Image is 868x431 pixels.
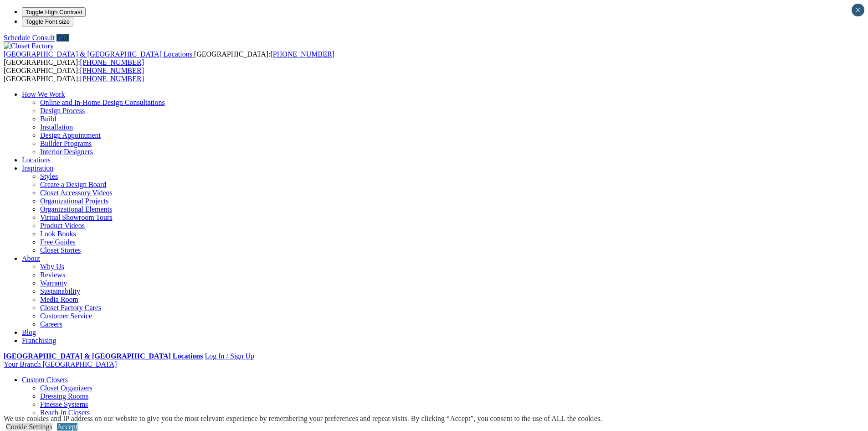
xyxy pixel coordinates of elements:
[57,423,77,431] a: Accept
[4,360,117,368] a: Your Branch [GEOGRAPHIC_DATA]
[270,50,334,58] a: [PHONE_NUMBER]
[22,156,51,164] a: Locations
[40,107,85,114] a: Design Process
[26,18,70,25] span: Toggle Font size
[40,392,88,400] a: Dressing Rooms
[4,67,144,83] span: [GEOGRAPHIC_DATA]: [GEOGRAPHIC_DATA]:
[40,181,106,188] a: Create a Design Board
[80,58,144,66] a: [PHONE_NUMBER]
[40,409,90,416] a: Reach-in Closets
[40,197,108,205] a: Organizational Projects
[40,400,88,408] a: Finesse Systems
[22,164,53,172] a: Inspiration
[22,328,36,336] a: Blog
[852,4,864,16] button: Close
[40,172,58,180] a: Styles
[40,384,92,392] a: Closet Organizers
[40,148,93,156] a: Interior Designers
[4,352,203,360] a: [GEOGRAPHIC_DATA] & [GEOGRAPHIC_DATA] Locations
[40,213,113,221] a: Virtual Showroom Tours
[40,131,101,139] a: Design Appointment
[22,90,65,98] a: How We Work
[40,222,85,229] a: Product Videos
[56,34,69,42] a: Call
[4,415,602,423] div: We use cookies and IP address on our website to give you the most relevant experience by remember...
[40,189,113,197] a: Closet Accessory Videos
[42,360,117,368] span: [GEOGRAPHIC_DATA]
[22,7,86,17] button: Toggle High Contrast
[40,271,65,279] a: Reviews
[40,263,64,270] a: Why Us
[40,287,80,295] a: Sustainability
[4,50,334,66] span: [GEOGRAPHIC_DATA]: [GEOGRAPHIC_DATA]:
[40,279,67,287] a: Warranty
[40,99,165,106] a: Online and In-Home Design Consultations
[205,352,254,360] a: Log In / Sign Up
[4,42,54,50] img: Closet Factory
[40,320,62,328] a: Careers
[22,254,40,262] a: About
[6,423,52,431] a: Cookie Settings
[40,205,112,213] a: Organizational Elements
[4,34,55,42] a: Schedule Consult
[40,230,76,238] a: Look Books
[4,50,192,58] span: [GEOGRAPHIC_DATA] & [GEOGRAPHIC_DATA] Locations
[40,304,101,312] a: Closet Factory Cares
[80,75,144,83] a: [PHONE_NUMBER]
[40,123,73,131] a: Installation
[22,17,73,26] button: Toggle Font size
[80,67,144,74] a: [PHONE_NUMBER]
[22,337,56,344] a: Franchising
[4,360,41,368] span: Your Branch
[40,115,56,123] a: Build
[26,9,82,16] span: Toggle High Contrast
[40,246,81,254] a: Closet Stories
[40,312,92,320] a: Customer Service
[22,376,68,384] a: Custom Closets
[40,140,92,147] a: Builder Programs
[40,238,76,246] a: Free Guides
[4,50,194,58] a: [GEOGRAPHIC_DATA] & [GEOGRAPHIC_DATA] Locations
[40,296,78,303] a: Media Room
